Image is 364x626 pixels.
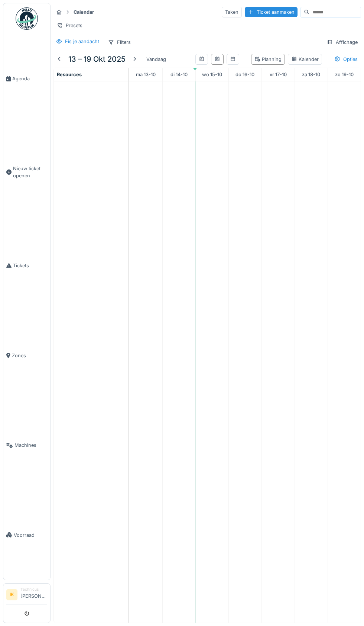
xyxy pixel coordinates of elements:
a: Nieuw ticket openen [3,124,50,221]
strong: Calendar [71,9,97,16]
span: Machines [14,442,47,449]
a: 17 oktober 2025 [268,70,289,80]
span: Voorraad [14,532,47,539]
a: Zones [3,310,50,400]
h5: 13 – 19 okt 2025 [68,55,126,64]
div: Planning [254,56,282,63]
div: Ticket aanmaken [245,7,298,17]
a: Machines [3,400,50,490]
a: 13 oktober 2025 [134,70,157,80]
div: Vandaag [143,54,169,64]
div: Presets [53,20,86,31]
a: 16 oktober 2025 [234,70,256,80]
span: Nieuw ticket openen [13,165,47,179]
div: Affichage [324,37,361,48]
a: IK Technicus[PERSON_NAME] [6,587,47,604]
a: 14 oktober 2025 [169,70,189,80]
span: Agenda [12,75,47,82]
span: Tickets [13,262,47,269]
div: Filters [105,37,134,48]
a: 15 oktober 2025 [200,70,224,80]
li: IK [6,589,17,600]
a: Tickets [3,221,50,311]
div: Eis je aandacht [65,38,99,45]
a: 18 oktober 2025 [300,70,322,80]
img: Badge_color-CXgf-gQk.svg [16,7,38,30]
span: Zones [12,352,47,359]
a: 19 oktober 2025 [333,70,355,80]
div: Technicus [20,587,47,592]
li: [PERSON_NAME] [20,587,47,603]
a: Voorraad [3,490,50,580]
div: Kalender [291,56,319,63]
div: Opties [331,54,361,65]
span: Resources [57,72,82,77]
a: Agenda [3,34,50,124]
div: Taken [222,7,242,17]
